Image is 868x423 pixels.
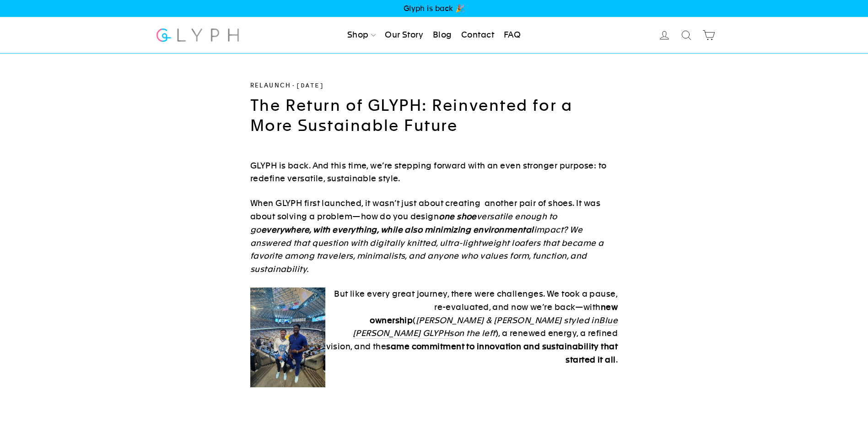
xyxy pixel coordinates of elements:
[250,96,618,136] h1: The Return of GLYPH: Reinvented for a More Sustainable Future
[500,25,524,45] a: FAQ
[386,342,618,364] strong: same commitment to innovation and sustainability that started it all
[296,82,324,89] time: [DATE]
[439,211,477,221] strong: one shoe
[261,225,534,234] strong: everywhere, with everything, while also minimizing environmental
[155,23,241,47] img: Glyph
[458,25,498,45] a: Contact
[344,25,524,45] ul: Primary
[250,211,604,274] em: versatile enough to go impact? We answered that question with digitally knitted, ultra-lightweigh...
[381,25,427,45] a: Our Story
[250,81,618,91] div: ·
[353,315,618,339] em: [PERSON_NAME] & [PERSON_NAME] styled in on the left
[370,302,618,325] strong: new ownership
[250,159,618,186] p: GLYPH is back. And this time, we’re stepping forward with an even stronger purpose: to redefine v...
[250,197,618,276] p: When GLYPH first launched, it wasn’t just about creating another pair of shoes. It was about solv...
[250,82,291,89] a: Relaunch
[250,287,618,367] p: But like every great journey, there were challenges. We took a pause, re-evaluated, and now we’re...
[344,25,379,45] a: Shop
[429,25,456,45] a: Blog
